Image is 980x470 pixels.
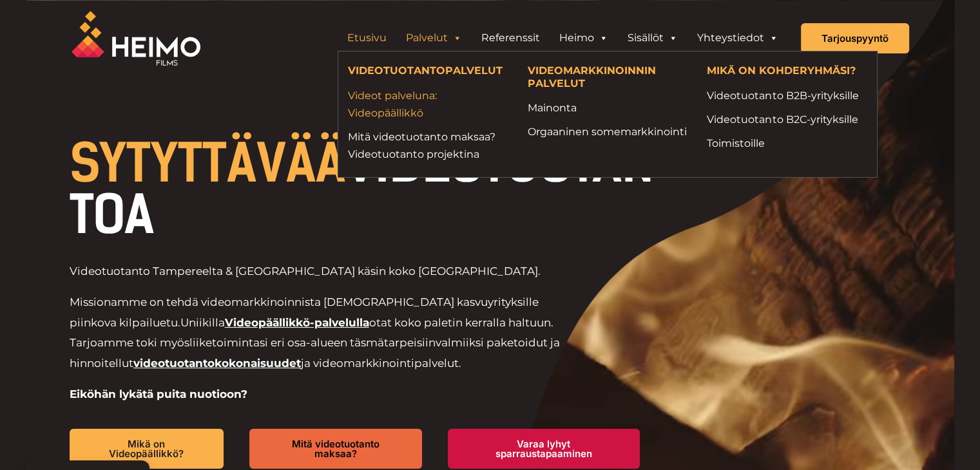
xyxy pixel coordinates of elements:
[348,128,508,163] a: Mitä videotuotanto maksaa?Videotuotanto projektina
[70,429,224,469] a: Mikä on Videopäällikkö?
[70,292,578,373] p: Missionamme on tehdä videomarkkinoinnista [DEMOGRAPHIC_DATA] kasvuyrityksille piinkova kilpailuetu.
[189,336,436,349] span: liiketoimintasi eri osa-alueen täsmätarpeisiin
[472,25,550,51] a: Referenssit
[707,64,867,80] h4: MIKÄ ON KOHDERYHMÄSI?
[331,25,794,51] aside: Header Widget 1
[70,336,560,370] span: valmiiksi paketoidut ja hinnoitellut
[618,25,687,51] a: Sisällöt
[249,429,421,469] a: Mitä videotuotanto maksaa?
[301,357,461,370] span: ja videomarkkinointipalvelut.
[270,439,401,458] span: Mitä videotuotanto maksaa?
[70,388,247,400] strong: Eiköhän lykätä puita nuotioon?
[338,25,396,51] a: Etusivu
[133,357,301,370] a: videotuotantokokonaisuudet
[707,111,867,128] a: Videotuotanto B2C-yrityksille
[527,64,687,92] h4: VIDEOMARKKINOINNIN PALVELUT
[468,439,619,458] span: Varaa lyhyt sparraustapaaminen
[687,25,788,51] a: Yhteystiedot
[348,87,508,122] a: Videot palveluna: Videopäällikkö
[70,261,578,282] p: Videotuotanto Tampereelta & [GEOGRAPHIC_DATA] käsin koko [GEOGRAPHIC_DATA].
[225,316,369,329] a: Videopäällikkö-palvelulla
[70,138,666,241] h1: VIDEOTUOTANTOA
[707,87,867,104] a: Videotuotanto B2B-yrityksille
[70,133,345,194] span: SYTYTTÄVÄÄ
[550,25,618,51] a: Heimo
[527,99,687,117] a: Mainonta
[527,123,687,140] a: Orgaaninen somemarkkinointi
[180,316,225,329] span: Uniikilla
[396,25,472,51] a: Palvelut
[90,439,204,458] span: Mikä on Videopäällikkö?
[72,11,200,66] img: Heimo Filmsin logo
[707,135,867,152] a: Toimistoille
[348,64,508,80] h4: VIDEOTUOTANTOPALVELUT
[448,429,640,469] a: Varaa lyhyt sparraustapaaminen
[801,23,909,53] a: Tarjouspyyntö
